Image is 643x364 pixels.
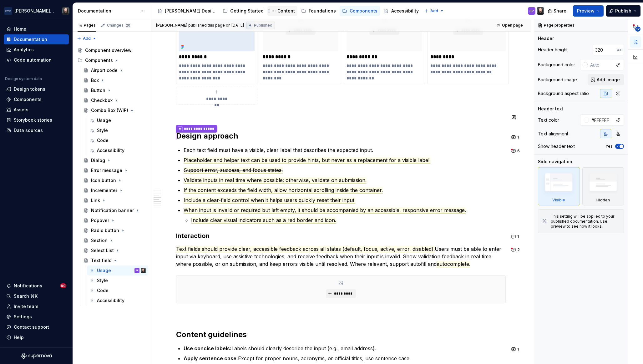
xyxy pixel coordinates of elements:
[184,345,231,351] strong: Use concise labels:
[544,5,570,17] button: Share
[517,234,519,239] span: 1
[176,131,506,141] h2: Design approach
[4,45,69,55] a: Analytics
[97,277,108,284] div: Style
[14,117,52,123] div: Storybook stories
[60,283,66,288] span: 89
[4,291,69,301] button: Search ⌘K
[538,131,568,137] div: Text alignment
[184,147,373,153] commenthighlight: Each text field must have a visible, clear label that describes the expected input.
[340,6,380,16] a: Components
[91,257,112,264] div: Text field
[517,247,520,252] span: 2
[502,23,523,28] span: Open page
[538,77,577,83] div: Background image
[91,187,117,194] div: Incrementer
[4,24,69,34] a: Home
[91,107,128,114] div: Combo Box (WIP)
[509,345,522,354] button: 1
[577,8,595,14] span: Preview
[14,293,38,299] div: Search ⌘K
[184,167,283,174] span: Support error, success, and focus states.
[191,217,336,224] span: Include clear visual indicators such as a red border and icon.
[81,255,148,265] a: Text field
[529,8,534,13] div: SP
[14,303,38,310] div: Invite team
[176,231,506,240] h3: Interaction
[81,185,148,195] a: Incrementer
[4,281,69,291] button: Notifications89
[91,97,113,104] div: Checkbox
[91,177,116,184] div: Icon button
[85,47,132,53] div: Component overview
[87,135,148,145] a: Code
[14,57,52,63] div: Code automation
[81,195,148,205] a: Link
[75,45,148,306] div: Page tree
[593,44,617,55] input: Auto
[14,314,32,320] div: Settings
[14,283,42,289] div: Notifications
[87,145,148,155] a: Accessibility
[597,77,620,83] span: Add image
[538,106,563,112] div: Header text
[509,245,523,254] button: 2
[78,23,96,28] div: Pages
[75,55,148,65] div: Components
[588,74,624,85] button: Add image
[135,267,139,274] div: SP
[551,214,620,229] div: This setting will be applied to your published documentation. Use preview to see how it looks.
[14,96,42,103] div: Components
[184,355,238,361] strong: Apply sentence case:
[617,47,621,52] p: px
[4,84,69,94] a: Design tokens
[75,34,99,43] button: Add
[81,75,148,85] a: Box
[220,6,266,16] a: Getting Started
[299,6,338,16] a: Foundations
[537,7,544,15] img: Teunis Vorsteveld
[538,62,575,68] div: Background color
[85,57,113,63] div: Components
[87,276,148,286] a: Style
[230,8,264,14] div: Getting Started
[184,355,506,362] p: Except for proper nouns, acronyms, or official titles, use sentence case.
[14,334,24,341] div: Help
[350,8,377,14] div: Components
[437,261,470,267] span: autocomplete.
[14,324,49,330] div: Contact support
[552,198,565,203] div: Visible
[14,8,54,14] div: [PERSON_NAME] Airlines
[62,7,69,15] img: Teunis Vorsteveld
[184,345,506,352] p: Labels should clearly describe the input (e.g., email address).
[14,107,28,113] div: Assets
[267,6,297,16] a: Content
[582,167,624,205] div: Hidden
[176,245,506,268] p: Users must be able to enter input via keyboard, use assistive technologies, and receive feedback ...
[554,8,566,14] span: Share
[75,45,148,55] a: Component overview
[14,36,47,43] div: Documentation
[4,322,69,332] button: Contact support
[4,332,69,342] button: Help
[97,147,124,154] div: Accessibility
[81,85,148,95] a: Button
[81,95,148,105] a: Checkbox
[605,144,613,149] label: Yes
[4,115,69,125] a: Storybook stories
[141,268,146,273] img: Teunis Vorsteveld
[97,117,111,124] div: Usage
[81,155,148,165] a: Dialog
[87,115,148,125] a: Usage
[97,287,109,294] div: Code
[5,76,42,81] div: Design system data
[81,245,148,255] a: Select List
[538,90,589,97] div: Background aspect ratio
[155,6,219,16] a: [PERSON_NAME] Design
[4,34,69,44] a: Documentation
[81,65,148,75] a: Airport code
[91,247,114,254] div: Select List
[14,86,45,92] div: Design tokens
[277,8,295,14] div: Content
[81,175,148,185] a: Icon button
